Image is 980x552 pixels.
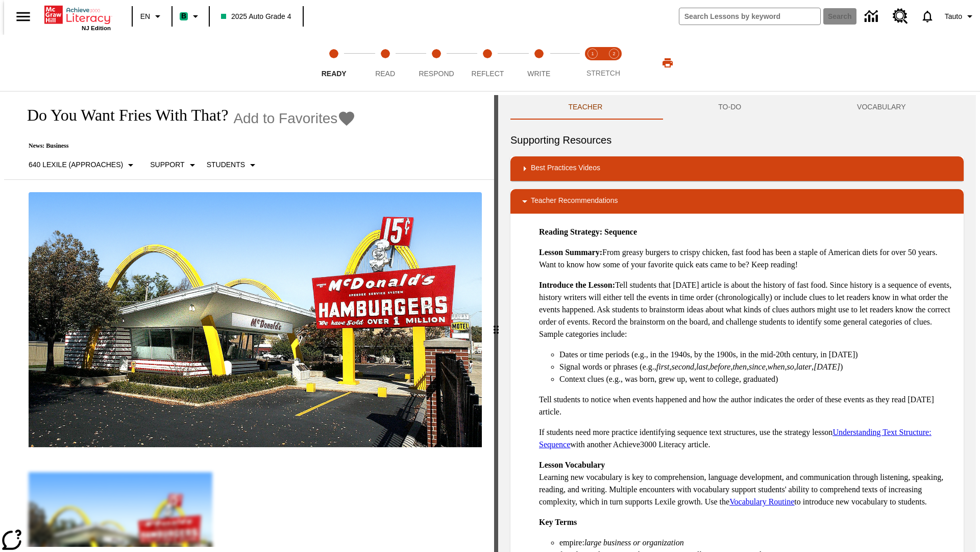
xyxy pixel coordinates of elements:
p: Support [150,159,184,170]
li: Context clues (e.g., was born, grew up, went to college, graduated) [559,373,955,385]
em: large business or organization [584,538,684,547]
p: News: Business [16,142,356,150]
button: Stretch Read step 1 of 2 [578,35,607,91]
span: Respond [419,70,454,78]
button: Select Student [203,156,263,174]
em: then [732,362,747,371]
div: activity [498,95,976,552]
em: last [696,362,708,371]
text: 1 [591,51,594,56]
p: Learning new vocabulary is key to comprehension, language development, and communication through ... [539,459,955,508]
button: Read step 2 of 5 [355,35,414,91]
div: Press Enter or Spacebar and then press right and left arrow keys to move the slider [494,95,498,552]
button: TO-DO [660,95,799,120]
a: Notifications [914,3,941,30]
p: Students [207,159,245,170]
em: since [749,362,766,371]
button: Write step 5 of 5 [509,35,569,91]
button: Open side menu [8,2,38,32]
p: Tell students that [DATE] article is about the history of fast food. Since history is a sequence ... [539,279,955,340]
em: [DATE] [814,362,840,371]
em: first [656,362,670,371]
button: Select Lexile, 640 Lexile (Approaches) [24,156,141,174]
em: before [710,362,730,371]
div: reading [4,95,494,547]
li: empire: [559,537,955,549]
div: Instructional Panel Tabs [510,95,964,120]
button: Teacher [510,95,660,120]
button: Respond step 3 of 5 [407,35,466,91]
em: second [672,362,694,371]
button: Reflect step 4 of 5 [458,35,517,91]
strong: Key Terms [539,518,577,526]
text: 2 [612,51,615,56]
span: EN [140,11,150,22]
button: Profile/Settings [941,7,980,26]
li: Dates or time periods (e.g., in the 1940s, by the 1900s, in the mid-20th century, in [DATE]) [559,349,955,361]
span: NJ Edition [82,25,111,31]
strong: Reading Strategy: [539,227,602,236]
p: If students need more practice identifying sequence text structures, use the strategy lesson with... [539,426,955,451]
strong: Introduce the Lesson: [539,281,615,289]
h6: Supporting Resources [510,132,964,148]
span: Reflect [472,70,504,78]
em: later [796,362,812,371]
p: From greasy burgers to crispy chicken, fast food has been a staple of American diets for over 50 ... [539,246,955,271]
button: Scaffolds, Support [146,156,202,174]
div: Home [44,4,111,31]
div: Best Practices Videos [510,156,964,181]
a: Understanding Text Structure: Sequence [539,428,932,449]
p: Best Practices Videos [531,163,600,175]
h1: Do You Want Fries With That? [16,106,228,125]
span: Add to Favorites [233,110,337,127]
button: Ready step 1 of 5 [304,35,363,91]
span: Write [527,70,550,78]
button: Stretch Respond step 2 of 2 [599,35,629,91]
span: Read [375,70,395,78]
button: Language: EN, Select a language [136,7,168,26]
button: Boost Class color is mint green. Change class color [176,7,206,26]
span: B [181,10,186,22]
p: 640 Lexile (Approaches) [29,159,123,170]
button: Add to Favorites - Do You Want Fries With That? [233,109,356,127]
strong: Lesson Vocabulary [539,461,605,469]
span: Tauto [945,11,962,22]
img: One of the first McDonald's stores, with the iconic red sign and golden arches. [29,192,482,448]
span: STRETCH [586,69,620,77]
p: Tell students to notice when events happened and how the author indicates the order of these even... [539,394,955,418]
span: Ready [322,70,347,78]
button: VOCABULARY [799,95,964,120]
input: search field [679,8,820,25]
strong: Sequence [604,227,637,236]
button: Print [651,54,684,72]
p: Teacher Recommendations [531,195,618,208]
span: 2025 Auto Grade 4 [221,11,291,22]
a: Resource Center, Will open in new tab [887,3,914,30]
em: when [768,362,785,371]
strong: Lesson Summary: [539,248,602,257]
a: Data Center [859,3,887,31]
em: so [787,362,794,371]
li: Signal words or phrases (e.g., , , , , , , , , , ) [559,361,955,373]
a: Vocabulary Routine [729,497,794,506]
div: Teacher Recommendations [510,189,964,214]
